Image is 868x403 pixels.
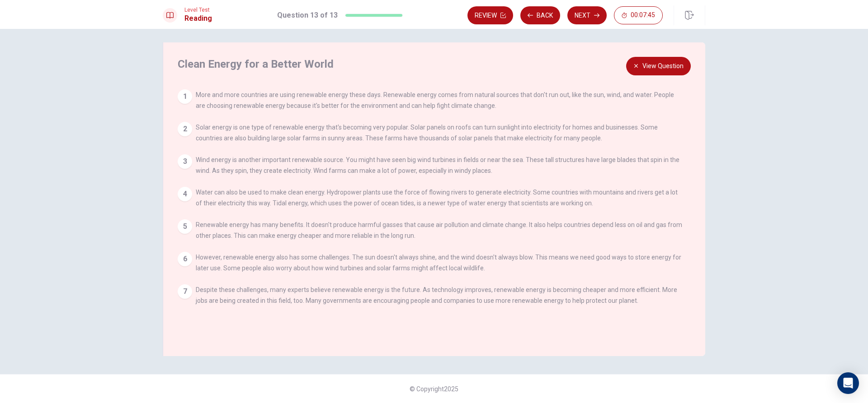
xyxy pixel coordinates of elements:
span: Wind energy is another important renewable source. You might have seen big wind turbines in field... [196,156,679,174]
div: 1 [178,89,192,104]
div: 5 [178,219,192,234]
span: 00:07:45 [631,12,655,19]
button: 00:07:45 [614,6,663,24]
div: 4 [178,187,192,201]
span: Despite these challenges, many experts believe renewable energy is the future. As technology impr... [196,286,677,304]
h1: Question 13 of 13 [277,10,338,21]
span: Solar energy is one type of renewable energy that's becoming very popular. Solar panels on roofs ... [196,124,658,142]
div: 2 [178,122,192,136]
h1: Reading [184,13,212,24]
div: 6 [178,252,192,266]
span: Renewable energy has many benefits. It doesn't produce harmful gasses that cause air pollution an... [196,221,682,239]
div: 7 [178,284,192,299]
span: Level Test [184,7,212,13]
button: Back [520,6,560,24]
span: More and more countries are using renewable energy these days. Renewable energy comes from natura... [196,91,674,109]
span: However, renewable energy also has some challenges. The sun doesn't always shine, and the wind do... [196,254,681,272]
h4: Clean Energy for a Better World [178,57,681,71]
button: Next [567,6,607,24]
span: © Copyright 2025 [410,385,458,393]
button: View Question [626,57,691,75]
span: Water can also be used to make clean energy. Hydropower plants use the force of flowing rivers to... [196,189,678,207]
button: Review [467,6,513,24]
div: 3 [178,154,192,169]
div: Open Intercom Messenger [837,372,859,394]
